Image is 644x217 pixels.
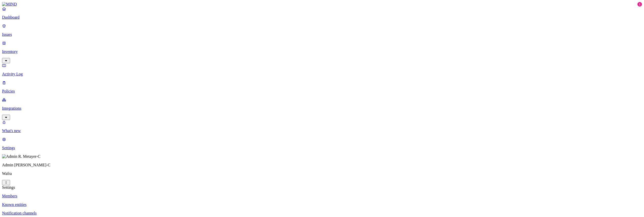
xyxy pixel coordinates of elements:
a: Activity Log [2,63,642,76]
a: Notification channels [2,211,642,215]
a: Dashboard [2,7,642,20]
img: Admin R. Metayer-C [2,154,40,159]
a: Policies [2,80,642,94]
a: Members [2,194,642,198]
p: What's new [2,129,642,133]
p: Admin [PERSON_NAME]-C [2,163,642,167]
div: 1 [637,2,642,7]
p: Activity Log [2,72,642,76]
p: Integrations [2,106,642,111]
p: Dashboard [2,15,642,20]
img: MIND [2,2,17,7]
a: Settings [2,137,642,150]
p: Policies [2,89,642,94]
a: Integrations [2,98,642,119]
p: Issues [2,32,642,37]
a: Issues [2,24,642,37]
a: Known entities [2,202,642,207]
a: Inventory [2,41,642,63]
div: Settings [2,185,642,190]
a: MIND [2,2,642,7]
a: What's new [2,120,642,133]
p: Wafra [2,171,642,176]
p: Settings [2,146,642,150]
p: Inventory [2,49,642,54]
